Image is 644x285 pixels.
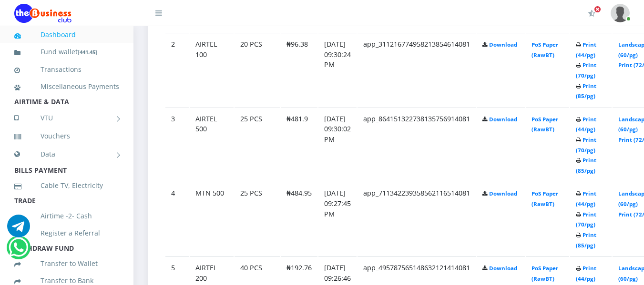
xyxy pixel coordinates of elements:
span: Activate Your Membership [594,6,601,13]
a: Dashboard [14,24,119,46]
i: Activate Your Membership [588,10,595,17]
a: Print (44/pg) [576,41,596,59]
td: 20 PCS [235,33,280,107]
td: app_711342239358562116514081 [358,182,476,256]
a: Print (70/pg) [576,136,596,154]
td: ₦484.95 [281,182,317,256]
a: Airtime -2- Cash [14,205,119,227]
td: ₦96.38 [281,33,317,107]
td: [DATE] 09:27:45 PM [318,182,357,256]
td: MTN 500 [190,182,234,256]
a: Chat for support [7,222,30,237]
a: PoS Paper (RawBT) [532,190,558,207]
a: Print (44/pg) [576,116,596,133]
b: 441.45 [80,49,95,56]
a: Cable TV, Electricity [14,175,119,197]
td: ₦481.9 [281,108,317,181]
a: PoS Paper (RawBT) [532,116,558,133]
a: PoS Paper (RawBT) [532,265,558,282]
img: Logo [14,4,72,23]
a: Register a Referral [14,222,119,244]
a: VTU [14,106,119,130]
a: Vouchers [14,125,119,147]
a: Download [489,190,517,197]
td: [DATE] 09:30:02 PM [318,108,357,181]
a: Transactions [14,59,119,80]
a: Print (70/pg) [576,211,596,228]
a: Miscellaneous Payments [14,76,119,98]
td: app_864151322738135756914081 [358,108,476,181]
td: 25 PCS [235,182,280,256]
td: AIRTEL 100 [190,33,234,107]
a: Fund wallet[441.45] [14,41,119,63]
a: Print (44/pg) [576,190,596,207]
td: AIRTEL 500 [190,108,234,181]
a: Download [489,116,517,123]
a: Print (85/pg) [576,231,596,249]
a: Chat for support [9,243,28,259]
a: Print (44/pg) [576,265,596,282]
a: Print (85/pg) [576,157,596,174]
td: app_311216774958213854614081 [358,33,476,107]
td: 25 PCS [235,108,280,181]
td: 2 [165,33,189,107]
a: Print (85/pg) [576,82,596,100]
img: User [611,4,630,22]
td: [DATE] 09:30:24 PM [318,33,357,107]
a: Download [489,41,517,48]
td: 4 [165,182,189,256]
small: [ ] [78,49,97,56]
a: PoS Paper (RawBT) [532,41,558,59]
a: Transfer to Wallet [14,253,119,275]
a: Print (70/pg) [576,61,596,79]
a: Data [14,142,119,166]
td: 3 [165,108,189,181]
a: Download [489,265,517,272]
